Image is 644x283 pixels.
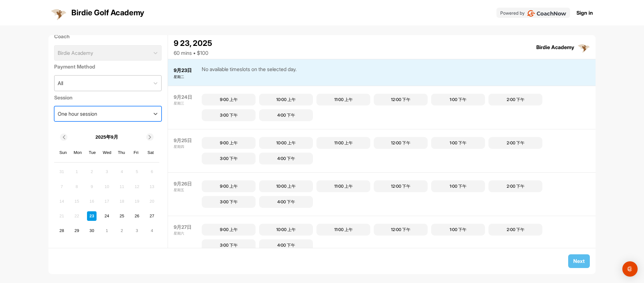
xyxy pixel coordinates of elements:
[174,67,200,74] div: 9月23日
[277,242,295,249] div: 4:00 下午
[391,183,410,190] div: 12:00 下午
[147,197,157,206] div: Not available Saturday, September 20th, 2025
[132,167,142,177] div: Not available Friday, September 5th, 2025
[174,94,200,101] div: 9月24日
[220,183,238,190] div: 9:00 上午
[507,183,525,190] div: 2:00 下午
[117,197,127,206] div: Not available Thursday, September 18th, 2025
[87,182,97,191] div: Not available Tuesday, September 9th, 2025
[71,7,144,18] p: Birdie Golf Academy
[391,140,410,146] div: 12:00 下午
[132,211,142,221] div: Choose Friday, September 26th, 2025
[72,197,82,206] div: Not available Monday, September 15th, 2025
[500,10,525,16] p: Powered by
[174,231,200,236] div: 星期六
[507,227,525,233] div: 2:00 下午
[174,224,200,231] div: 9月27日
[174,101,200,106] div: 星期三
[507,97,525,103] div: 2:00 下午
[450,183,467,190] div: 1:00 下午
[59,149,67,157] div: Sun
[277,199,295,205] div: 4:00 下午
[57,197,67,206] div: Not available Sunday, September 14th, 2025
[117,226,127,236] div: Choose Thursday, October 2nd, 2025
[57,167,67,177] div: Not available Sunday, August 31st, 2025
[174,49,212,57] div: 60 mins • $100
[174,74,200,80] div: 星期二
[568,254,590,268] button: Next
[276,97,296,103] div: 10:00 上午
[174,38,212,49] div: 9 23, 2025
[57,182,67,191] div: Not available Sunday, September 7th, 2025
[507,140,525,146] div: 2:00 下午
[220,112,238,119] div: 3:00 下午
[102,211,112,221] div: Choose Wednesday, September 24th, 2025
[58,110,97,118] div: One hour session
[527,10,566,17] img: CoachNow
[220,156,238,162] div: 3:00 下午
[117,211,127,221] div: Choose Thursday, September 25th, 2025
[174,144,200,149] div: 星期四
[334,140,353,146] div: 11:00 上午
[450,227,467,233] div: 1:00 下午
[88,149,97,157] div: Tue
[391,97,410,103] div: 12:00 下午
[51,5,66,20] img: logo
[87,226,97,236] div: Choose Tuesday, September 30th, 2025
[147,149,155,157] div: Sat
[102,197,112,206] div: Not available Wednesday, September 17th, 2025
[202,65,297,80] div: No available timeslots on the selected day.
[277,156,295,162] div: 4:00 下午
[276,140,296,146] div: 10:00 上午
[74,149,82,157] div: Mon
[174,180,200,188] div: 9月26日
[54,33,162,40] label: Coach
[277,112,295,119] div: 4:00 下午
[132,197,142,206] div: Not available Friday, September 19th, 2025
[57,226,67,236] div: Choose Sunday, September 28th, 2025
[87,197,97,206] div: Not available Tuesday, September 16th, 2025
[103,149,111,157] div: Wed
[450,97,467,103] div: 1:00 下午
[334,227,353,233] div: 11:00 上午
[450,140,467,146] div: 1:00 下午
[220,199,238,205] div: 3:00 下午
[536,43,574,51] div: Birdie Academy
[132,226,142,236] div: Choose Friday, October 3rd, 2025
[220,227,238,233] div: 9:00 上午
[57,211,67,221] div: Not available Sunday, September 21st, 2025
[220,242,238,249] div: 3:00 下午
[132,149,140,157] div: Fri
[72,167,82,177] div: Not available Monday, September 1st, 2025
[102,182,112,191] div: Not available Wednesday, September 10th, 2025
[117,149,126,157] div: Thu
[102,167,112,177] div: Not available Wednesday, September 3rd, 2025
[87,167,97,177] div: Not available Tuesday, September 2nd, 2025
[334,183,353,190] div: 11:00 上午
[117,182,127,191] div: Not available Thursday, September 11th, 2025
[334,97,353,103] div: 11:00 上午
[72,226,82,236] div: Choose Monday, September 29th, 2025
[102,226,112,236] div: Choose Wednesday, October 1st, 2025
[87,211,97,221] div: Choose Tuesday, September 23rd, 2025
[58,79,63,87] div: All
[132,182,142,191] div: Not available Friday, September 12th, 2025
[276,183,296,190] div: 10:00 上午
[117,167,127,177] div: Not available Thursday, September 4th, 2025
[72,182,82,191] div: Not available Monday, September 8th, 2025
[276,227,296,233] div: 10:00 上午
[174,187,200,193] div: 星期五
[573,258,585,264] span: Next
[578,41,590,53] img: square_a19cdd7ad3317f5efecfacd28fff5e45.jpg
[220,140,238,146] div: 9:00 上午
[56,166,157,236] div: month 2025-09
[147,211,157,221] div: Choose Saturday, September 27th, 2025
[576,9,593,17] a: Sign in
[72,211,82,221] div: Not available Monday, September 22nd, 2025
[147,226,157,236] div: Choose Saturday, October 4th, 2025
[220,97,238,103] div: 9:00 上午
[54,63,162,70] label: Payment Method
[95,134,118,141] p: 2025年9月
[147,167,157,177] div: Not available Saturday, September 6th, 2025
[174,137,200,144] div: 9月25日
